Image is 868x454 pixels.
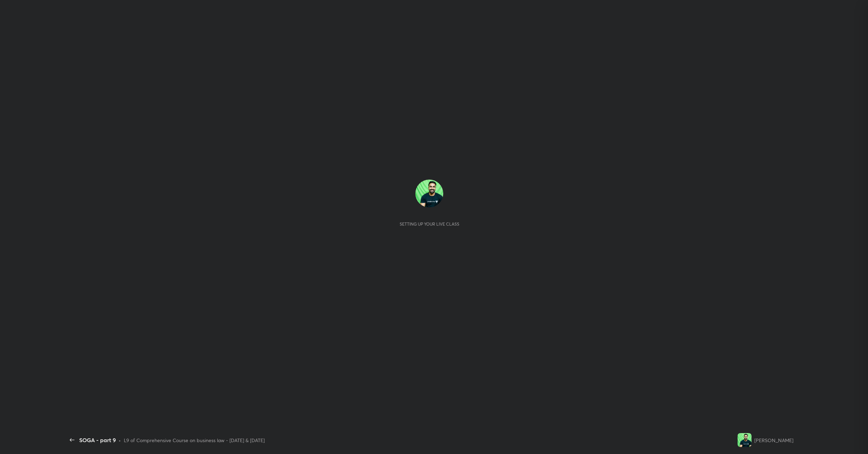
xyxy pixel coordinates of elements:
div: [PERSON_NAME] [754,437,793,444]
img: 34c2f5a4dc334ab99cba7f7ce517d6b6.jpg [415,180,443,207]
div: SOGA - part 9 [79,436,116,444]
div: Setting up your live class [400,221,459,227]
div: • [119,437,121,444]
img: 34c2f5a4dc334ab99cba7f7ce517d6b6.jpg [738,433,752,447]
div: L9 of Comprehensive Course on business law - [DATE] & [DATE] [124,437,265,444]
